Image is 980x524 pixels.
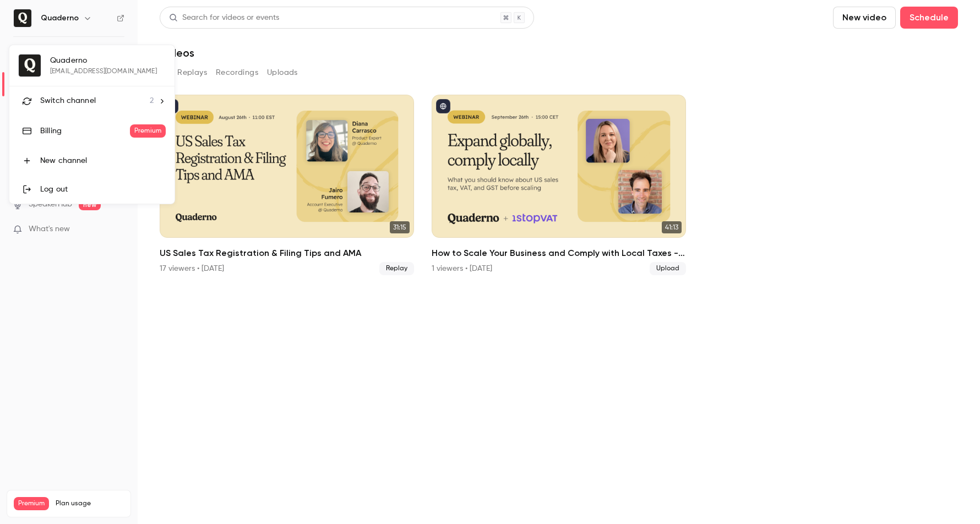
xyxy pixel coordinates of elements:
span: 2 [150,95,154,107]
div: Billing [40,125,130,137]
span: Switch channel [40,95,96,107]
div: New channel [40,155,166,166]
span: Premium [130,124,166,138]
div: Log out [40,184,166,195]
